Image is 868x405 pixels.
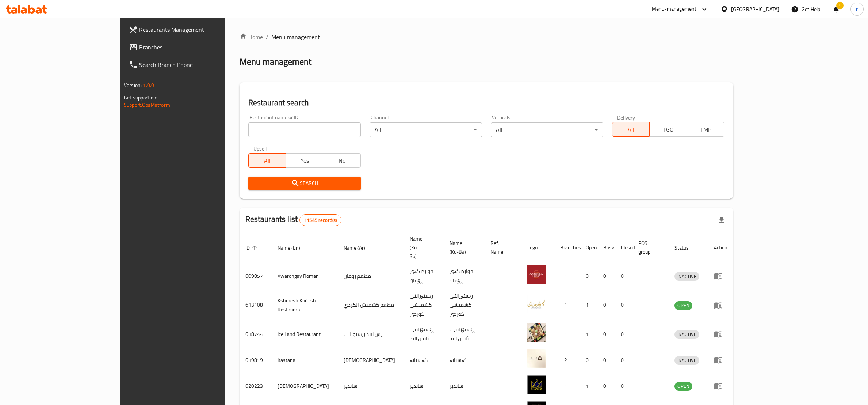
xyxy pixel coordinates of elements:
[597,373,615,399] td: 0
[444,321,485,347] td: .ڕێستۆرانتی ئایس لاند
[597,321,615,347] td: 0
[615,321,632,347] td: 0
[338,289,404,321] td: مطعم كشميش الكردي
[344,243,375,252] span: Name (Ar)
[490,239,513,256] span: Ref. Name
[527,295,546,313] img: Kshmesh Kurdish Restaurant
[674,301,692,310] div: OPEN
[248,153,286,168] button: All
[286,153,323,168] button: Yes
[123,56,265,73] a: Search Branch Phone
[410,234,435,261] span: Name (Ku-So)
[278,243,310,252] span: Name (En)
[124,100,170,110] a: Support.OpsPlatform
[404,321,444,347] td: ڕێستۆرانتی ئایس لاند
[300,217,341,224] span: 11545 record(s)
[597,289,615,321] td: 0
[521,232,554,263] th: Logo
[444,263,485,289] td: خواردنگەی ڕۆمان
[580,321,597,347] td: 1
[245,214,342,226] h2: Restaurants list
[338,347,404,373] td: [DEMOGRAPHIC_DATA]
[674,272,699,281] div: INACTIVE
[687,122,724,137] button: TMP
[248,97,724,108] h2: Restaurant search
[617,115,635,120] label: Delivery
[444,373,485,399] td: شانديز
[674,382,692,391] div: OPEN
[674,330,699,339] div: INACTIVE
[580,263,597,289] td: 0
[444,289,485,321] td: رێستۆرانتی کشمیشى كوردى
[253,146,267,151] label: Upsell
[615,289,632,321] td: 0
[527,375,546,394] img: Shandiz
[124,80,142,90] span: Version:
[252,155,283,166] span: All
[674,356,699,365] div: INACTIVE
[554,347,580,373] td: 2
[714,272,727,280] div: Menu
[674,272,699,281] span: INACTIVE
[338,373,404,399] td: شانديز
[615,347,632,373] td: 0
[143,80,154,90] span: 1.0.0
[404,347,444,373] td: کەستانە
[708,232,733,263] th: Action
[123,38,265,56] a: Branches
[326,155,357,166] span: No
[653,124,684,135] span: TGO
[450,239,476,256] span: Name (Ku-Ba)
[266,33,268,41] li: /
[554,232,580,263] th: Branches
[714,330,727,338] div: Menu
[690,124,722,135] span: TMP
[272,347,338,373] td: Kastana
[649,122,687,137] button: TGO
[527,265,546,284] img: Xwardngay Roman
[615,232,632,263] th: Closed
[615,263,632,289] td: 0
[491,122,603,137] div: All
[139,60,259,69] span: Search Branch Phone
[674,301,692,310] span: OPEN
[240,56,311,68] h2: Menu management
[248,122,361,137] input: Search for restaurant name or ID..
[248,177,361,190] button: Search
[731,5,779,13] div: [GEOGRAPHIC_DATA]
[615,124,647,135] span: All
[124,93,157,102] span: Get support on:
[554,321,580,347] td: 1
[554,263,580,289] td: 1
[240,33,733,41] nav: breadcrumb
[404,263,444,289] td: خواردنگەی ڕۆمان
[554,289,580,321] td: 1
[404,289,444,321] td: رێستۆرانتی کشمیشى كوردى
[714,382,727,390] div: Menu
[674,330,699,338] span: INACTIVE
[338,321,404,347] td: ايس لاند ريستورانت
[597,263,615,289] td: 0
[674,356,699,364] span: INACTIVE
[272,289,338,321] td: Kshmesh Kurdish Restaurant
[580,232,597,263] th: Open
[444,347,485,373] td: کەستانە
[713,211,730,229] div: Export file
[404,373,444,399] td: شانديز
[139,43,259,52] span: Branches
[714,356,727,364] div: Menu
[580,373,597,399] td: 1
[714,301,727,310] div: Menu
[638,239,660,256] span: POS group
[245,243,259,252] span: ID
[580,289,597,321] td: 1
[271,33,320,41] span: Menu management
[674,243,698,252] span: Status
[123,21,265,38] a: Restaurants Management
[139,25,259,34] span: Restaurants Management
[597,232,615,263] th: Busy
[289,155,320,166] span: Yes
[299,214,341,226] div: Total records count
[323,153,360,168] button: No
[272,373,338,399] td: [DEMOGRAPHIC_DATA]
